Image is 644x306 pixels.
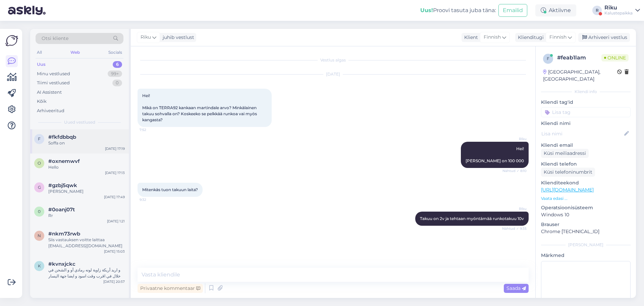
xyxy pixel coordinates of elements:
[107,219,125,224] div: [DATE] 1:21
[541,107,631,117] input: Lisa tag
[48,237,125,249] div: Siis vastauksen voitte laittaa [EMAIL_ADDRESS][DOMAIN_NAME]
[549,34,567,41] span: Finnish
[138,71,529,77] div: [DATE]
[48,134,76,140] span: #fkfdbbqb
[541,204,631,211] p: Operatsioonisüsteem
[48,140,125,146] div: Soffa on
[420,216,524,221] span: Takuu on 2v ja tehtaan myöntämää runkotakuu 10v
[48,188,125,194] div: [PERSON_NAME]
[104,249,125,254] div: [DATE] 15:03
[541,187,594,193] a: [URL][DOMAIN_NAME]
[541,161,631,168] p: Kliendi telefon
[541,252,631,259] p: Märkmed
[48,261,75,267] span: #kvnxjckc
[541,228,631,235] p: Chrome [TECHNICAL_ID]
[37,89,62,96] div: AI Assistent
[462,34,478,41] div: Klient
[541,130,623,137] input: Lisa nimi
[141,34,151,41] span: Riku
[160,34,194,41] div: juhib vestlust
[541,195,631,202] p: Vaata edasi ...
[541,221,631,228] p: Brauser
[48,207,75,213] span: #0oanj07t
[543,69,617,83] div: [GEOGRAPHIC_DATA], [GEOGRAPHIC_DATA]
[107,48,123,57] div: Socials
[105,146,125,151] div: [DATE] 17:19
[38,209,41,214] span: 0
[501,168,527,173] span: Nähtud ✓ 8:10
[138,284,203,293] div: Privaatne kommentaar
[5,34,18,47] img: Askly Logo
[108,71,122,77] div: 99+
[541,89,631,95] div: Kliendi info
[42,35,68,42] span: Otsi kliente
[48,267,125,279] div: و اريد أريكة زاوية لونه رمادي أو و الشحن في خلال في اقرب وقت اسود و ايضا جهة اليسار
[592,6,602,15] div: R
[38,161,41,166] span: o
[138,57,529,63] div: Vestlus algas
[48,158,80,164] span: #oxnemwvf
[37,107,64,114] div: Arhiveeritud
[501,226,527,231] span: Nähtud ✓ 9:35
[484,34,501,41] span: Finnish
[113,61,122,68] div: 6
[547,56,549,61] span: f
[48,182,77,188] span: #gzbj5qwk
[601,54,629,61] span: Online
[48,231,80,237] span: #nkm73rwb
[541,120,631,127] p: Kliendi nimi
[541,168,595,177] div: Küsi telefoninumbrit
[104,194,125,200] div: [DATE] 17:49
[557,54,601,62] div: # feab1lam
[112,80,122,86] div: 0
[103,279,125,284] div: [DATE] 20:57
[420,6,496,14] div: Proovi tasuta juba täna:
[37,61,46,68] div: Uus
[604,10,633,16] div: Kalustepaikka
[69,48,81,57] div: Web
[501,206,527,211] span: Riku
[142,187,198,192] span: Mitenkäs tuon takuun laita?
[37,71,70,77] div: Minu vestlused
[541,211,631,218] p: Windows 10
[142,93,258,122] span: Hei! Mikä on TERRA92 kankaan martindale arvo? Minkälainen takuu sohvalla on? Koskeeko se pelkkää ...
[578,33,630,42] div: Arhiveeri vestlus
[506,285,526,291] span: Saada
[498,4,527,17] button: Emailid
[541,179,631,186] p: Klienditeekond
[38,263,41,268] span: k
[38,136,41,141] span: f
[38,185,41,190] span: g
[38,233,41,238] span: n
[541,99,631,106] p: Kliendi tag'id
[604,5,640,16] a: RikuKalustepaikka
[535,4,576,16] div: Aktiivne
[48,164,125,170] div: Hello
[140,197,165,202] span: 9:32
[105,170,125,175] div: [DATE] 17:13
[36,48,43,57] div: All
[501,136,527,141] span: Riku
[420,7,433,13] b: Uus!
[64,119,95,125] span: Uued vestlused
[604,5,633,10] div: Riku
[140,127,165,132] span: 7:52
[37,80,70,86] div: Tiimi vestlused
[37,98,47,105] div: Kõik
[48,213,125,219] div: Rr
[541,242,631,248] div: [PERSON_NAME]
[541,142,631,149] p: Kliendi email
[515,34,544,41] div: Klienditugi
[541,149,589,158] div: Küsi meiliaadressi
